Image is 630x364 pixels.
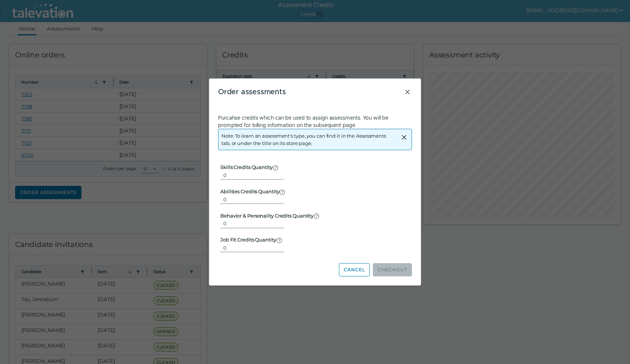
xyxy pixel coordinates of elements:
[221,129,395,150] div: Note: To learn an assessment's type, you can find it in the Assessments tab, or under the title o...
[218,88,403,96] h3: Order assessments
[220,213,319,219] label: Behavior & Personality Credits Quantity
[220,164,279,171] label: Skills Credits Quantity
[339,263,370,276] button: Cancel
[400,132,409,141] button: Close alert
[220,237,282,243] label: Job Fit Credits Quantity
[373,263,412,276] button: Checkout
[220,188,285,195] label: Abilities Credits Quantity
[218,114,412,129] p: Purcahse credits which can be used to assign assessments. You will be prompted for billing inform...
[403,88,412,96] button: Close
